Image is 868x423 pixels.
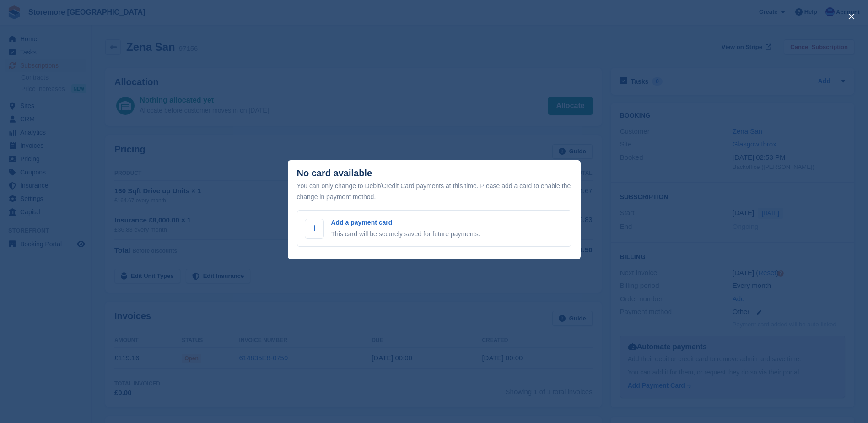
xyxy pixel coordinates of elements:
[331,218,480,228] p: Add a payment card
[844,9,859,24] button: close
[297,168,372,179] div: No card available
[331,229,480,239] p: This card will be securely saved for future payments.
[297,210,571,247] a: Add a payment card This card will be securely saved for future payments.
[297,180,571,202] div: You can only change to Debit/Credit Card payments at this time. Please add a card to enable the c...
